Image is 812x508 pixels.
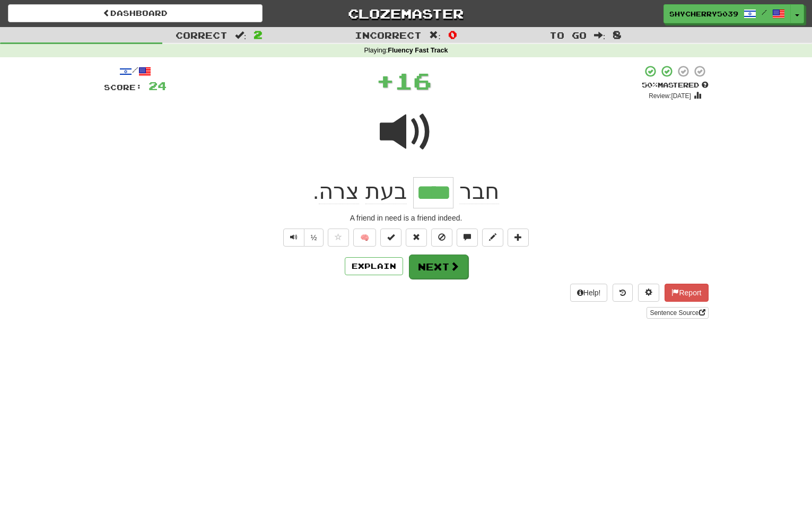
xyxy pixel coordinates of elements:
[104,213,709,223] div: A friend in need is a friend indeed.
[663,4,791,23] a: ShyCherry5039 /
[104,65,167,78] div: /
[448,28,457,41] span: 0
[669,9,738,19] span: ShyCherry5039
[409,255,468,279] button: Next
[508,229,529,247] button: Add to collection (alt+a)
[459,179,499,204] span: חבר
[283,229,304,247] button: Play sentence audio (ctl+space)
[149,79,167,92] span: 24
[304,229,324,247] button: ½
[365,179,407,204] span: בעת
[613,28,622,41] span: 8
[665,284,708,302] button: Report
[235,31,247,40] span: :
[457,229,478,247] button: Discuss sentence (alt+u)
[649,92,691,100] small: Review: [DATE]
[104,83,142,92] span: Score:
[353,229,376,247] button: 🧠
[313,179,413,204] span: .
[647,307,708,319] a: Sentence Source
[281,229,324,247] div: Text-to-speech controls
[254,28,263,41] span: 2
[762,8,767,16] span: /
[395,67,432,94] span: 16
[328,229,349,247] button: Favorite sentence (alt+f)
[278,4,533,23] a: Clozemaster
[613,284,633,302] button: Round history (alt+y)
[376,65,395,97] span: +
[549,30,587,40] span: To go
[642,81,709,90] div: Mastered
[380,229,401,247] button: Set this sentence to 100% Mastered (alt+m)
[176,30,228,40] span: Correct
[406,229,427,247] button: Reset to 0% Mastered (alt+r)
[355,30,422,40] span: Incorrect
[429,31,441,40] span: :
[388,47,448,54] strong: Fluency Fast Track
[431,229,452,247] button: Ignore sentence (alt+i)
[8,4,263,22] a: Dashboard
[594,31,606,40] span: :
[319,179,359,204] span: צרה
[482,229,503,247] button: Edit sentence (alt+d)
[345,257,403,275] button: Explain
[642,81,658,89] span: 50 %
[570,284,608,302] button: Help!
